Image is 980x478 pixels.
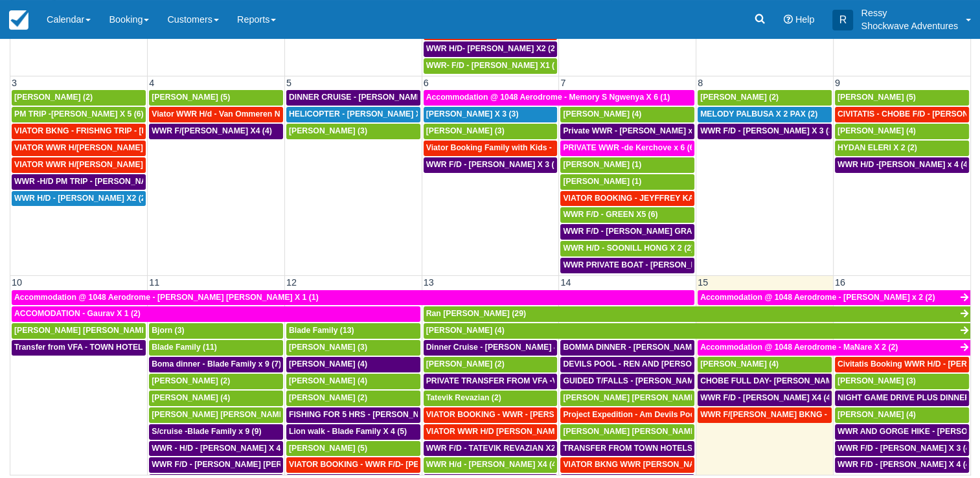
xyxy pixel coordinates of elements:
a: HELICOPTER - [PERSON_NAME] X 3 (3) [286,107,420,122]
span: Accommodation @ 1048 Aerodrome - [PERSON_NAME] [PERSON_NAME] X 1 (1) [14,293,319,302]
span: PRIVATE TRANSFER FROM VFA -V FSL - [PERSON_NAME] AND [PERSON_NAME] X4 (4) [426,376,760,385]
span: WWR F/D - [PERSON_NAME] X 4 (4) [838,460,973,469]
span: VIATOR BOOKING - WWR - [PERSON_NAME] 2 (2) [426,410,615,419]
a: Accommodation @ 1048 Aerodrome - [PERSON_NAME] x 2 (2) [698,290,970,306]
span: 4 [148,78,155,88]
span: 5 [285,78,293,88]
span: [PERSON_NAME] X 3 (3) [426,109,519,119]
span: Viator WWR H/d - Van Ommeren Nick X 4 (4) [152,109,317,119]
span: Accommodation @ 1048 Aerodrome - [PERSON_NAME] x 2 (2) [700,293,935,302]
a: Accommodation @ 1048 Aerodrome - [PERSON_NAME] [PERSON_NAME] X 1 (1) [12,290,694,306]
a: [PERSON_NAME] (4) [286,357,420,372]
a: WWR -H/D PM TRIP - [PERSON_NAME] X5 (5) [12,174,146,190]
a: [PERSON_NAME] (2) [149,374,283,389]
span: [PERSON_NAME] (4) [289,376,367,385]
a: CHOBE FULL DAY- [PERSON_NAME] AND [PERSON_NAME] X4 (4) [698,374,832,389]
span: GUIDED T/FALLS - [PERSON_NAME] AND [PERSON_NAME] X4 (4) [563,376,813,385]
a: WWR F/D - [PERSON_NAME] X 3 (3) [698,124,832,139]
a: [PERSON_NAME] (1) [560,157,694,173]
a: Accommodation @ 1048 Aerodrome - MaNare X 2 (2) [698,340,970,356]
a: VIATOR BOOKING - WWR F/D- [PERSON_NAME] 2 (2) [286,457,420,473]
a: Lion walk - Blade Family X 4 (5) [286,424,420,440]
span: Transfer from VFA - TOWN HOTELS - [PERSON_NAME] [PERSON_NAME] X 2 (1) [14,343,316,352]
a: VIATOR WWR H/[PERSON_NAME] 2 (2) [12,157,146,173]
span: [PERSON_NAME] (3) [289,126,367,135]
span: WWR PRIVATE BOAT - [PERSON_NAME] X1 (1) [563,260,740,269]
div: R [832,10,853,30]
span: [PERSON_NAME] (2) [700,93,779,102]
a: WWR F/[PERSON_NAME] X4 (4) [149,124,283,139]
span: [PERSON_NAME] (4) [838,126,916,135]
span: WWR F/D - [PERSON_NAME] [PERSON_NAME] X1 (1) [152,460,353,469]
a: PRIVATE WWR -de Kerchove x 6 (6) [560,141,694,156]
a: BOMMA DINNER - [PERSON_NAME] AND [PERSON_NAME] X4 (4) [560,340,694,356]
a: VIATOR WWR H/D [PERSON_NAME] 1 (1) [424,424,558,440]
span: [PERSON_NAME] (5) [152,93,230,102]
a: Viator WWR H/d - Van Ommeren Nick X 4 (4) [149,107,283,122]
a: WWR F/D - [PERSON_NAME] X 4 (4) [835,457,969,473]
a: PRIVATE TRANSFER FROM VFA -V FSL - [PERSON_NAME] AND [PERSON_NAME] X4 (4) [424,374,558,389]
span: VIATOR WWR H/D [PERSON_NAME] 1 (1) [426,427,581,436]
span: [PERSON_NAME] [PERSON_NAME] (5) [152,410,299,419]
a: Blade Family (13) [286,323,420,339]
a: [PERSON_NAME] (4) [560,107,694,122]
span: DEVILS POOL - REN AND [PERSON_NAME] X4 (4) [563,359,751,369]
a: Project Expedition - Am Devils Pool- [PERSON_NAME] X 2 (2) [560,407,694,423]
span: [PERSON_NAME] (4) [152,393,230,402]
span: VIATOR BKNG WWR [PERSON_NAME] 2 (1) [563,460,727,469]
span: VIATOR BOOKING - WWR F/D- [PERSON_NAME] 2 (2) [289,460,491,469]
a: [PERSON_NAME] (3) [424,124,558,139]
a: [PERSON_NAME] (2) [12,90,146,106]
span: Ran [PERSON_NAME] (29) [426,309,526,318]
a: Civitatis Booking WWR H/D - [PERSON_NAME] [PERSON_NAME] X4 (4) [835,357,969,372]
span: 16 [834,277,847,288]
a: [PERSON_NAME] (2) [286,391,420,406]
a: [PERSON_NAME] (4) [698,357,832,372]
span: WWR F/D - TATEVIK REVAZIAN X2 (2) [426,444,567,453]
span: [PERSON_NAME] (4) [289,359,367,369]
span: BOMMA DINNER - [PERSON_NAME] AND [PERSON_NAME] X4 (4) [563,343,811,352]
span: [PERSON_NAME] (2) [14,93,93,102]
a: Private WWR - [PERSON_NAME] x1 (1) [560,124,694,139]
span: Dinner Cruise - [PERSON_NAME] & [PERSON_NAME] 4 (4) [426,343,647,352]
span: WWR - H/D - [PERSON_NAME] X 4 (4) [152,444,293,453]
a: GUIDED T/FALLS - [PERSON_NAME] AND [PERSON_NAME] X4 (4) [560,374,694,389]
a: WWR H/D -[PERSON_NAME] x 4 (4) [835,157,969,173]
i: Help [784,15,793,24]
a: VIATOR WWR H/[PERSON_NAME] 2 (2) [12,141,146,156]
a: VIATOR BKNG - FRISHNG TRIP - [PERSON_NAME] X 5 (4) [12,124,146,139]
span: WWR F/D - [PERSON_NAME] X4 (4) [700,393,833,402]
span: 15 [696,277,709,288]
a: [PERSON_NAME] (5) [835,90,969,106]
span: 10 [10,277,23,288]
a: TRANSFER FROM TOWN HOTELS TO VFA - [PERSON_NAME] [PERSON_NAME] X2 (2) [560,441,694,457]
span: VIATOR BKNG - FRISHNG TRIP - [PERSON_NAME] X 5 (4) [14,126,231,135]
a: DINNER CRUISE - [PERSON_NAME] X3 (3) [286,90,420,106]
a: WWR F/D - GREEN X5 (6) [560,207,694,223]
a: [PERSON_NAME] (3) [286,340,420,356]
span: 6 [422,78,430,88]
span: Tatevik Revazian (2) [426,393,501,402]
a: [PERSON_NAME] (2) [424,357,558,372]
span: [PERSON_NAME] (3) [838,376,916,385]
span: MELODY PALBUSA X 2 PAX (2) [700,109,817,119]
a: [PERSON_NAME] (5) [286,441,420,457]
span: VIATOR WWR H/[PERSON_NAME] 2 (2) [14,143,161,152]
span: Project Expedition - Am Devils Pool- [PERSON_NAME] X 2 (2) [563,410,794,419]
a: Ran [PERSON_NAME] (29) [424,306,970,322]
span: WWR F/D - [PERSON_NAME] X 3 (4) [838,444,973,453]
span: 9 [834,78,841,88]
a: [PERSON_NAME] (2) [698,90,832,106]
a: Dinner Cruise - [PERSON_NAME] & [PERSON_NAME] 4 (4) [424,340,558,356]
span: PM TRIP -[PERSON_NAME] X 5 (6) [14,109,144,119]
a: [PERSON_NAME] [PERSON_NAME] (9) [560,424,694,440]
span: [PERSON_NAME] (4) [563,109,641,119]
a: [PERSON_NAME] (3) [286,124,420,139]
a: WWR F/D - [PERSON_NAME] X4 (4) [698,391,832,406]
a: WWR - H/D - [PERSON_NAME] X 4 (4) [149,441,283,457]
span: [PERSON_NAME] (3) [289,343,367,352]
a: WWR PRIVATE BOAT - [PERSON_NAME] X1 (1) [560,258,694,273]
span: [PERSON_NAME] (2) [426,359,505,369]
a: Accommodation @ 1048 Aerodrome - Memory S Ngwenya X 6 (1) [424,90,694,106]
span: Viator Booking Family with Kids - [PERSON_NAME] 4 (4) [426,143,639,152]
